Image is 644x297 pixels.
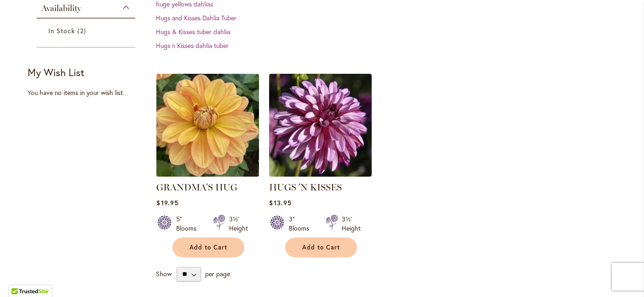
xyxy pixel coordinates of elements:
a: Hugs n Kisses dahlia tuber [156,41,229,50]
span: Availability [41,3,81,13]
img: GRANDMA'S HUG [154,71,262,179]
span: Add to Cart [190,244,227,251]
a: GRANDMA'S HUG [156,170,259,178]
span: 2 [77,26,88,36]
span: Show [156,269,172,278]
a: HUGS 'N KISSES [269,182,342,193]
span: $19.95 [156,198,178,207]
a: Hugs & Kisses tuber dahlia [156,27,230,36]
img: HUGS 'N KISSES [269,74,372,177]
span: Add to Cart [302,244,340,251]
div: 3½' Height [342,214,361,233]
div: 5" Blooms [176,214,202,233]
iframe: Launch Accessibility Center [7,264,33,290]
span: In Stock [48,26,75,35]
span: per page [205,269,230,278]
div: 3" Blooms [289,214,315,233]
a: GRANDMA'S HUG [156,182,237,193]
span: $13.95 [269,198,291,207]
div: You have no items in your wish list. [28,88,150,97]
button: Add to Cart [172,238,244,257]
strong: My Wish List [28,65,84,79]
a: In Stock 2 [48,26,126,36]
button: Add to Cart [285,238,357,257]
a: HUGS 'N KISSES [269,170,372,178]
div: 3½' Height [229,214,248,233]
a: Hugs and Kisses Dahlia Tuber [156,13,236,22]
